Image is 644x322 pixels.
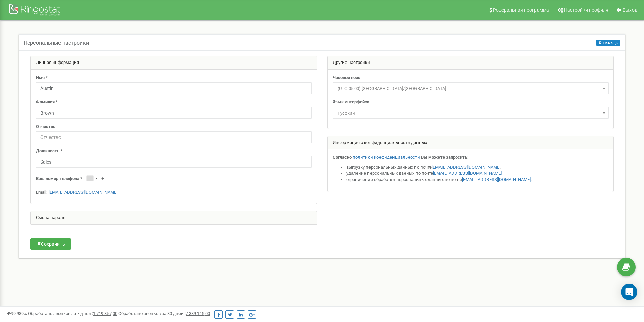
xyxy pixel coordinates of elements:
[36,99,58,105] label: Фамилия *
[328,136,614,150] div: Информация о конфиденциальности данных
[36,148,63,154] label: Должность *
[346,177,609,183] li: ограничение обработки персональных данных по почте .
[36,75,48,81] label: Имя *
[30,238,71,250] button: Сохранить
[36,190,48,195] strong: Email:
[49,190,117,195] a: [EMAIL_ADDRESS][DOMAIN_NAME]
[432,165,500,170] a: [EMAIL_ADDRESS][DOMAIN_NAME]
[328,56,614,70] div: Другие настройки
[186,311,210,316] u: 7 339 146,00
[596,40,620,46] button: Помощь
[493,7,549,13] span: Реферальная программа
[333,75,360,81] label: Часовой пояс
[84,173,99,184] div: Telephone country code
[31,211,317,225] div: Смена пароля
[564,7,609,13] span: Настройки профиля
[84,173,164,184] input: +1-800-555-55-55
[346,164,609,171] li: выгрузку персональных данных по почте ,
[36,131,312,143] input: Отчество
[36,124,55,130] label: Отчество
[335,84,606,93] span: (UTC-05:00) America/Chicago
[335,108,606,118] span: Русский
[346,170,609,177] li: удаление персональных данных по почте ,
[31,56,317,70] div: Личная информация
[7,311,27,316] span: 99,989%
[333,82,609,94] span: (UTC-05:00) America/Chicago
[333,155,352,160] strong: Согласно
[36,176,82,182] label: Ваш номер телефона *
[433,171,502,176] a: [EMAIL_ADDRESS][DOMAIN_NAME]
[28,311,117,316] span: Обработано звонков за 7 дней :
[93,311,117,316] u: 1 719 357,00
[623,7,637,13] span: Выход
[24,40,89,46] h5: Персональные настройки
[421,155,469,160] strong: Вы можете запросить:
[118,311,210,316] span: Обработано звонков за 30 дней :
[462,177,531,182] a: [EMAIL_ADDRESS][DOMAIN_NAME]
[36,82,312,94] input: Имя
[333,99,369,105] label: Язык интерфейса
[36,156,312,168] input: Должность
[36,107,312,119] input: Фамилия
[333,107,609,119] span: Русский
[353,155,420,160] a: политики конфиденциальности
[621,284,637,300] div: Open Intercom Messenger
